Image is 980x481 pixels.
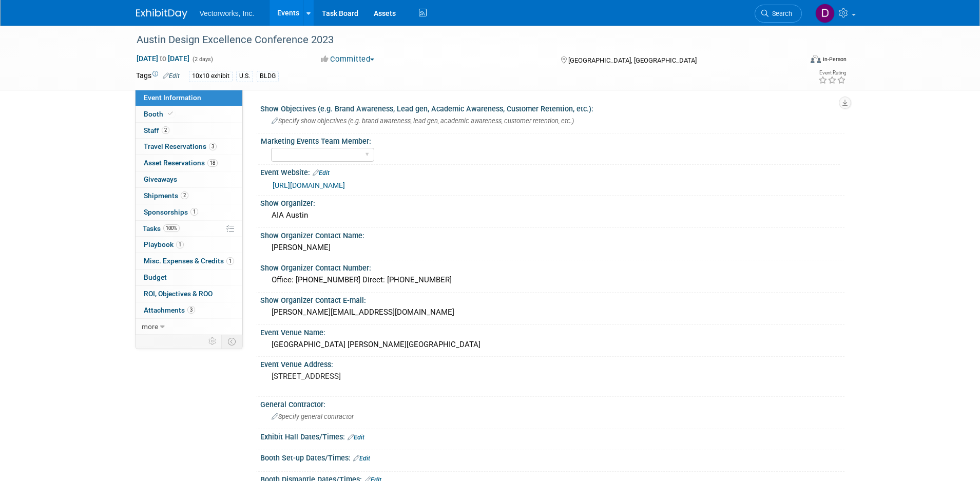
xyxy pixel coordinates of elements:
[818,70,846,75] div: Event Rating
[158,54,168,63] span: to
[236,71,253,82] div: U.S.
[136,70,180,82] td: Tags
[144,240,184,248] span: Playbook
[190,208,198,216] span: 1
[144,257,234,265] span: Misc. Expenses & Credits
[260,165,844,178] div: Event Website:
[144,159,218,167] span: Asset Reservations
[191,56,213,63] span: (2 days)
[317,54,378,65] button: Committed
[136,9,187,19] img: ExhibitDay
[136,188,242,204] a: Shipments2
[144,306,195,314] span: Attachments
[189,71,233,82] div: 10x10 exhibit
[163,224,180,232] span: 100%
[348,434,364,441] a: Edit
[136,302,242,318] a: Attachments3
[176,241,184,248] span: 1
[136,155,242,171] a: Asset Reservations18
[768,10,792,17] span: Search
[133,31,786,49] div: Austin Design Excellence Conference 2023
[272,372,492,381] pre: [STREET_ADDRESS]
[187,306,195,314] span: 3
[268,240,837,256] div: [PERSON_NAME]
[822,55,847,63] div: In-Person
[136,270,242,285] a: Budget
[755,5,802,23] a: Search
[209,143,217,150] span: 3
[257,71,279,82] div: BLDG
[568,56,697,64] span: [GEOGRAPHIC_DATA], [GEOGRAPHIC_DATA]
[136,253,242,269] a: Misc. Expenses & Credits1
[207,159,218,167] span: 18
[144,142,217,150] span: Travel Reservations
[144,110,175,118] span: Booth
[136,204,242,220] a: Sponsorships1
[136,171,242,187] a: Giveaways
[221,335,242,348] td: Toggle Event Tabs
[144,126,169,134] span: Staff
[260,101,844,114] div: Show Objectives (e.g. Brand Awareness, Lead gen, Academic Awareness, Customer Retention, etc.):
[268,207,837,223] div: AIA Austin
[353,455,370,462] a: Edit
[260,450,844,464] div: Booth Set-up Dates/Times:
[144,191,188,200] span: Shipments
[204,335,222,348] td: Personalize Event Tab Strip
[260,260,844,273] div: Show Organizer Contact Number:
[268,272,837,288] div: Office: [PHONE_NUMBER] Direct: [PHONE_NUMBER]
[260,429,844,442] div: Exhibit Hall Dates/Times:
[260,228,844,241] div: Show Organizer Contact Name:
[741,53,847,69] div: Event Format
[168,111,173,117] i: Booth reservation complete
[144,290,213,298] span: ROI, Objectives & ROO
[136,106,242,122] a: Booth
[136,286,242,302] a: ROI, Objectives & ROO
[268,337,837,353] div: [GEOGRAPHIC_DATA] [PERSON_NAME][GEOGRAPHIC_DATA]
[260,293,844,305] div: Show Organizer Contact E-mail:
[811,55,821,63] img: Format-Inperson.png
[144,273,167,281] span: Budget
[273,181,345,189] a: [URL][DOMAIN_NAME]
[142,322,158,331] span: more
[260,196,844,208] div: Show Organizer:
[268,304,837,320] div: [PERSON_NAME][EMAIL_ADDRESS][DOMAIN_NAME]
[260,397,844,410] div: General Contractor:
[815,4,835,23] img: Don Hall
[144,208,198,216] span: Sponsorships
[144,93,201,102] span: Event Information
[136,54,190,63] span: [DATE] [DATE]
[181,191,188,199] span: 2
[136,221,242,237] a: Tasks100%
[162,126,169,134] span: 2
[136,90,242,106] a: Event Information
[163,72,180,80] a: Edit
[226,257,234,265] span: 1
[313,169,330,177] a: Edit
[261,133,840,146] div: Marketing Events Team Member:
[272,117,574,125] span: Specify show objectives (e.g. brand awareness, lead gen, academic awareness, customer retention, ...
[272,413,354,420] span: Specify general contractor
[143,224,180,233] span: Tasks
[136,237,242,253] a: Playbook1
[136,123,242,139] a: Staff2
[144,175,177,183] span: Giveaways
[200,9,255,17] span: Vectorworks, Inc.
[136,319,242,335] a: more
[136,139,242,155] a: Travel Reservations3
[260,325,844,338] div: Event Venue Name:
[260,357,844,370] div: Event Venue Address:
